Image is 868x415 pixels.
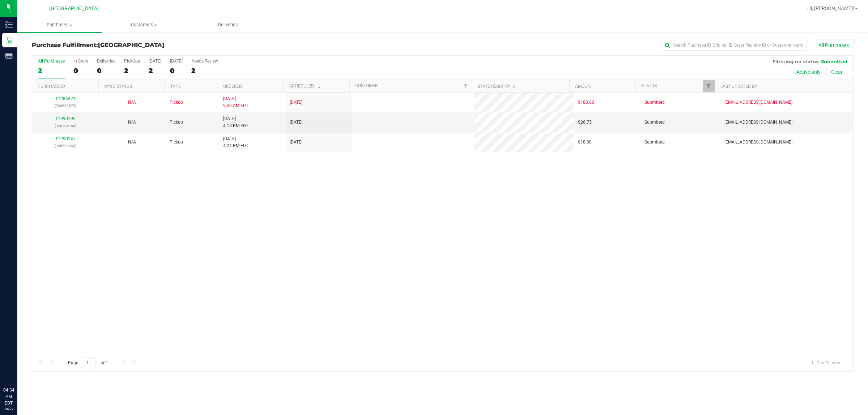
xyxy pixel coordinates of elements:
[7,357,29,379] iframe: Resource center
[223,115,248,129] span: [DATE] 4:18 PM EDT
[128,119,136,126] button: N/A
[83,357,96,368] input: 1
[149,59,161,64] div: [DATE]
[290,139,302,146] span: [DATE]
[149,67,161,75] div: 2
[290,99,302,106] span: [DATE]
[128,99,136,106] button: N/A
[821,59,847,64] span: Submitted
[662,40,807,51] input: Search Purchase ID, Original ID, State Registry ID or Customer Name...
[97,59,115,64] div: Deliveries
[37,142,94,149] p: (326797043)
[124,59,140,64] div: PickUps
[826,66,847,78] button: Clear
[290,119,302,126] span: [DATE]
[724,139,792,146] span: [EMAIL_ADDRESS][DOMAIN_NAME]
[186,17,270,33] a: Deliveries
[5,52,13,59] inline-svg: Reports
[641,83,657,88] a: Status
[724,119,792,126] span: [EMAIL_ADDRESS][DOMAIN_NAME]
[17,22,102,28] span: Purchases
[102,22,186,28] span: Customers
[289,84,322,89] a: Scheduled
[805,357,846,368] span: 1 - 3 of 3 items
[170,99,183,106] span: Pickup
[170,84,181,89] a: Type
[55,136,76,141] a: 11990247
[578,119,592,126] span: $26.75
[170,67,183,75] div: 0
[773,59,820,64] span: Filtering on status:
[724,99,792,106] span: [EMAIL_ADDRESS][DOMAIN_NAME]
[191,67,218,75] div: 2
[17,17,102,33] a: Purchases
[814,39,854,51] button: All Purchases
[38,67,65,75] div: 2
[578,99,594,106] span: $183.00
[355,83,378,88] a: Customer
[170,119,183,126] span: Pickup
[5,37,13,44] inline-svg: Retail
[703,80,715,92] a: Filter
[32,42,306,48] h3: Purchase Fulfillment:
[38,59,65,64] div: All Purchases
[128,140,136,145] span: Not Applicable
[37,102,94,109] p: (326639679)
[124,67,140,75] div: 2
[3,387,14,406] p: 04:34 PM EDT
[477,84,515,89] a: State Registry ID
[37,123,94,129] p: (326794150)
[97,67,115,75] div: 0
[128,100,136,105] span: Not Applicable
[223,84,242,89] a: Ordered
[644,99,665,106] span: Submitted
[223,136,248,149] span: [DATE] 4:24 PM EDT
[807,5,854,11] span: Hi, [PERSON_NAME]!
[55,96,76,101] a: 11986421
[128,120,136,125] span: Not Applicable
[104,84,132,89] a: Sync Status
[38,84,65,89] a: Purchase ID
[191,59,218,64] div: Needs Review
[170,139,183,146] span: Pickup
[208,22,248,28] span: Deliveries
[128,139,136,146] button: N/A
[49,5,99,12] span: [GEOGRAPHIC_DATA]
[55,116,76,121] a: 11990190
[644,139,665,146] span: Submitted
[223,95,248,109] span: [DATE] 9:09 AM EDT
[578,139,592,146] span: $18.00
[459,80,471,92] a: Filter
[720,84,757,89] a: Last Updated By
[62,357,114,368] span: Page of 1
[5,21,13,28] inline-svg: Inventory
[170,59,183,64] div: [DATE]
[644,119,665,126] span: Submitted
[3,406,14,412] p: 09/22
[73,67,88,75] div: 0
[102,17,186,33] a: Customers
[73,59,88,64] div: In Store
[575,84,593,89] a: Amount
[98,42,164,48] span: [GEOGRAPHIC_DATA]
[21,356,30,365] iframe: Resource center unread badge
[792,66,825,78] button: Active only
